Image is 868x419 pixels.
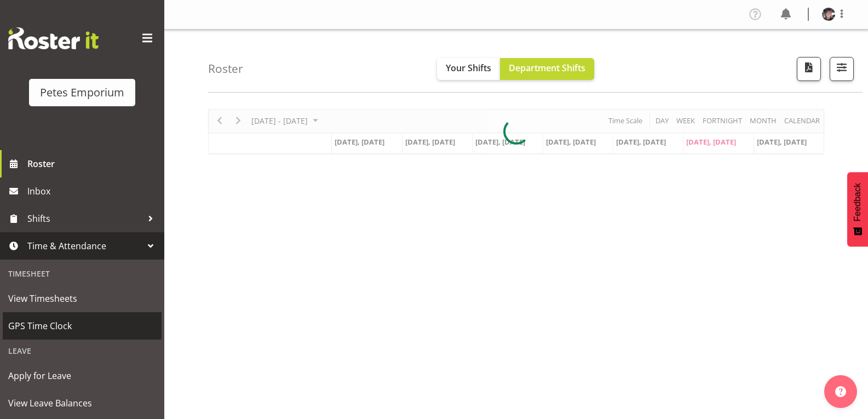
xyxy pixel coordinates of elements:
[27,183,159,199] span: Inbox
[3,312,162,340] a: GPS Time Clock
[509,62,585,74] span: Department Shifts
[8,27,99,49] img: Rosterit website logo
[437,58,500,80] button: Your Shifts
[500,58,594,80] button: Department Shifts
[3,340,162,362] div: Leave
[8,395,156,411] span: View Leave Balances
[27,210,142,227] span: Shifts
[3,362,162,389] a: Apply for Leave
[27,238,142,254] span: Time & Attendance
[853,183,863,221] span: Feedback
[847,172,868,246] button: Feedback - Show survey
[27,156,159,172] span: Roster
[8,368,156,384] span: Apply for Leave
[3,262,162,285] div: Timesheet
[8,318,156,334] span: GPS Time Clock
[830,57,854,81] button: Filter Shifts
[835,386,846,397] img: help-xxl-2.png
[3,389,162,417] a: View Leave Balances
[797,57,821,81] button: Download a PDF of the roster according to the set date range.
[8,290,156,307] span: View Timesheets
[822,8,835,21] img: michelle-whaleb4506e5af45ffd00a26cc2b6420a9100.png
[208,62,243,75] h4: Roster
[3,285,162,312] a: View Timesheets
[40,84,124,101] div: Petes Emporium
[446,62,491,74] span: Your Shifts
